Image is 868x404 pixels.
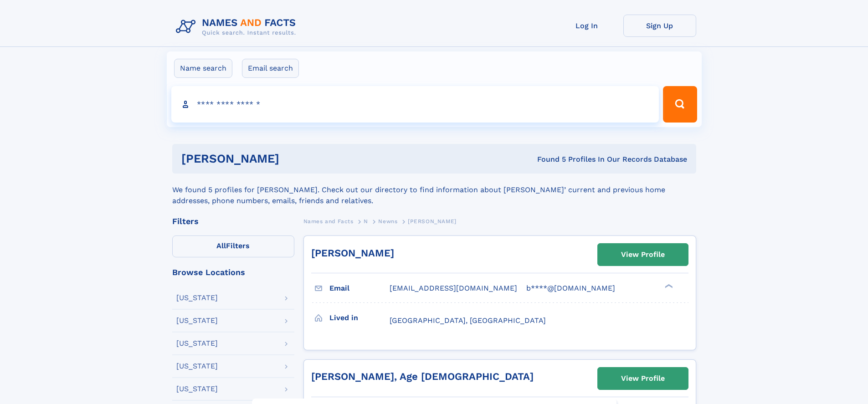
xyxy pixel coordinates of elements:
label: Email search [242,59,299,78]
a: [PERSON_NAME] [311,247,394,259]
a: Names and Facts [303,215,354,227]
div: [US_STATE] [176,317,218,324]
div: Found 5 Profiles In Our Records Database [408,154,687,164]
a: View Profile [598,244,688,266]
div: [US_STATE] [176,363,218,370]
div: ❯ [663,283,673,289]
input: search input [171,86,659,123]
img: Logo Names and Facts [172,15,303,39]
button: Search Button [663,86,697,123]
a: Newns [378,215,397,227]
div: [US_STATE] [176,294,218,302]
label: Name search [174,59,232,78]
div: We found 5 profiles for [PERSON_NAME]. Check out our directory to find information about [PERSON_... [172,174,696,206]
div: [US_STATE] [176,385,218,393]
h1: [PERSON_NAME] [181,153,408,164]
a: N [364,215,368,227]
div: View Profile [621,244,665,265]
h3: Lived in [329,310,390,326]
div: Filters [172,217,294,225]
span: [PERSON_NAME] [408,218,457,225]
span: N [364,218,368,225]
div: Browse Locations [172,268,294,276]
a: [PERSON_NAME], Age [DEMOGRAPHIC_DATA] [311,371,534,382]
span: All [216,241,226,250]
a: View Profile [598,368,688,389]
a: Sign Up [623,15,696,37]
h3: Email [329,281,390,296]
a: Log In [550,15,623,37]
div: [US_STATE] [176,340,218,347]
label: Filters [172,235,294,257]
span: [EMAIL_ADDRESS][DOMAIN_NAME] [390,284,517,292]
span: Newns [378,218,397,225]
div: View Profile [621,368,665,389]
span: [GEOGRAPHIC_DATA], [GEOGRAPHIC_DATA] [390,316,546,325]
